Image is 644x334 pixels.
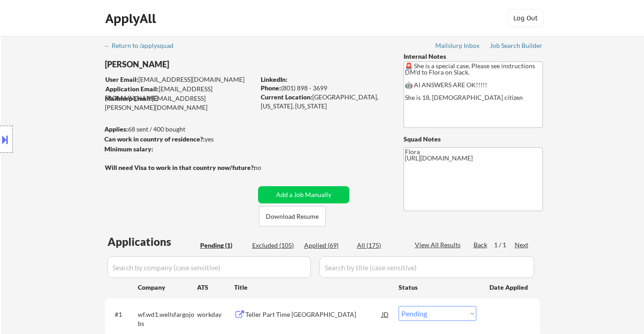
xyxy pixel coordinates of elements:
div: ← Return to /applysquad [104,42,182,49]
a: ← Return to /applysquad [104,42,182,51]
div: All (175) [357,241,402,250]
div: Back [474,240,488,249]
div: Applications [108,236,197,247]
div: Pending (1) [200,241,245,250]
strong: Phone: [261,84,281,92]
div: [EMAIL_ADDRESS][DOMAIN_NAME] [105,85,255,102]
div: Title [234,283,390,292]
div: Teller Part Time [GEOGRAPHIC_DATA] [245,310,382,319]
div: Job Search Builder [490,42,543,49]
button: Download Resume [259,206,326,226]
div: #1 [115,310,131,319]
div: ATS [197,283,234,292]
div: 68 sent / 400 bought [104,125,255,134]
div: Date Applied [489,283,529,292]
div: yes [104,135,252,144]
div: Next [515,240,529,249]
div: Mailslurp Inbox [435,42,480,49]
div: [EMAIL_ADDRESS][PERSON_NAME][DOMAIN_NAME] [105,94,255,112]
button: Log Out [508,9,544,27]
a: Job Search Builder [490,42,543,51]
div: Squad Notes [404,135,543,144]
div: 1 / 1 [494,240,515,249]
div: View All Results [415,240,463,249]
div: Applied (69) [304,241,349,250]
div: JD [381,306,390,322]
div: Company [138,283,197,292]
div: Status [399,279,476,295]
strong: Current Location: [261,93,312,101]
div: [EMAIL_ADDRESS][DOMAIN_NAME] [105,75,255,84]
div: Excluded (105) [252,241,297,250]
button: Add a Job Manually [258,186,349,203]
div: [PERSON_NAME] [105,59,291,70]
input: Search by company (case sensitive) [108,256,311,278]
strong: LinkedIn: [261,75,287,83]
div: Internal Notes [404,52,543,61]
strong: Will need Visa to work in that country now/future?: [105,164,255,171]
div: [GEOGRAPHIC_DATA], [US_STATE], [US_STATE] [261,93,389,110]
div: workday [197,310,234,319]
div: (801) 898 - 3699 [261,84,389,93]
div: wf.wd1.wellsfargojobs [138,310,197,328]
div: ApplyAll [105,11,159,26]
input: Search by title (case sensitive) [320,256,534,278]
div: no [254,163,280,172]
a: Mailslurp Inbox [435,42,480,51]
